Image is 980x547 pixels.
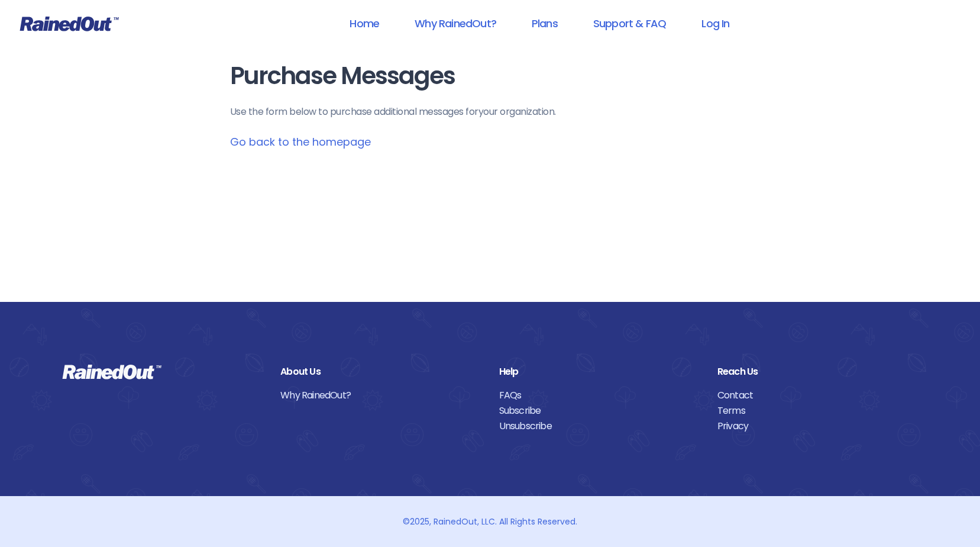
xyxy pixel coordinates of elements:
a: Plans [516,10,573,37]
a: Subscribe [499,403,700,419]
a: Terms [717,403,918,419]
a: Why RainedOut? [399,10,512,37]
a: Contact [717,388,918,403]
div: Reach Us [717,364,918,379]
a: Privacy [717,419,918,434]
div: About Us [280,364,481,379]
a: Support & FAQ [578,10,681,37]
a: FAQs [499,388,700,403]
a: Go back to the homepage [230,134,371,149]
p: Use the form below to purchase additional messages for your organization . [230,105,751,119]
a: Why RainedOut? [280,388,481,403]
a: Home [334,10,394,37]
h1: Purchase Messages [230,63,751,89]
a: Unsubscribe [499,419,700,434]
a: Log In [686,10,745,37]
div: Help [499,364,700,379]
